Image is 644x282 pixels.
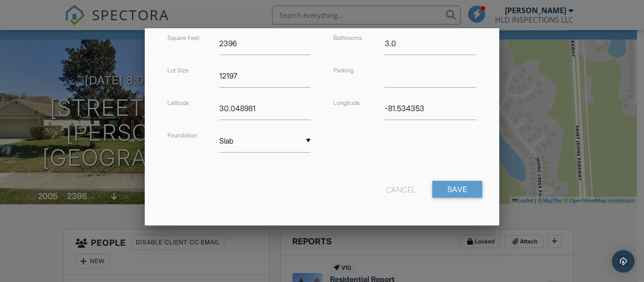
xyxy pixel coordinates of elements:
input: Save [432,181,482,198]
label: Bathrooms [333,34,362,41]
label: Lot Size [167,67,189,74]
label: Latitude [167,99,189,106]
div: Cancel [386,181,416,198]
div: Open Intercom Messenger [612,250,635,273]
label: Foundation [167,132,197,139]
label: Square Feet [167,34,199,41]
label: Longitude [333,99,360,106]
label: Parking [333,67,354,74]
